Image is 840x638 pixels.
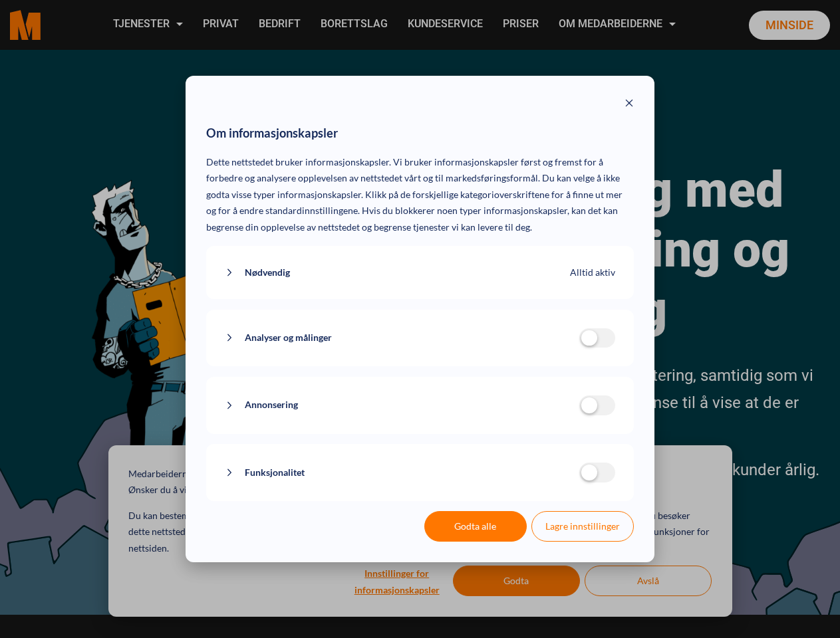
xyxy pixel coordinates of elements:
button: Close modal [625,96,634,113]
button: Nødvendig [225,265,570,281]
span: Alltid aktiv [570,265,615,281]
span: Analyser og målinger [245,330,332,346]
span: Funksjonalitet [245,465,305,481]
span: Om informasjonskapsler [206,123,338,144]
span: Annonsering [245,397,298,413]
p: Dette nettstedet bruker informasjonskapsler. Vi bruker informasjonskapsler først og fremst for å ... [206,154,634,236]
button: Annonsering [225,397,579,413]
button: Godta alle [424,511,527,542]
button: Funksjonalitet [225,465,579,481]
button: Lagre innstillinger [531,511,634,542]
button: Analyser og målinger [225,330,579,346]
span: Nødvendig [245,265,290,281]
